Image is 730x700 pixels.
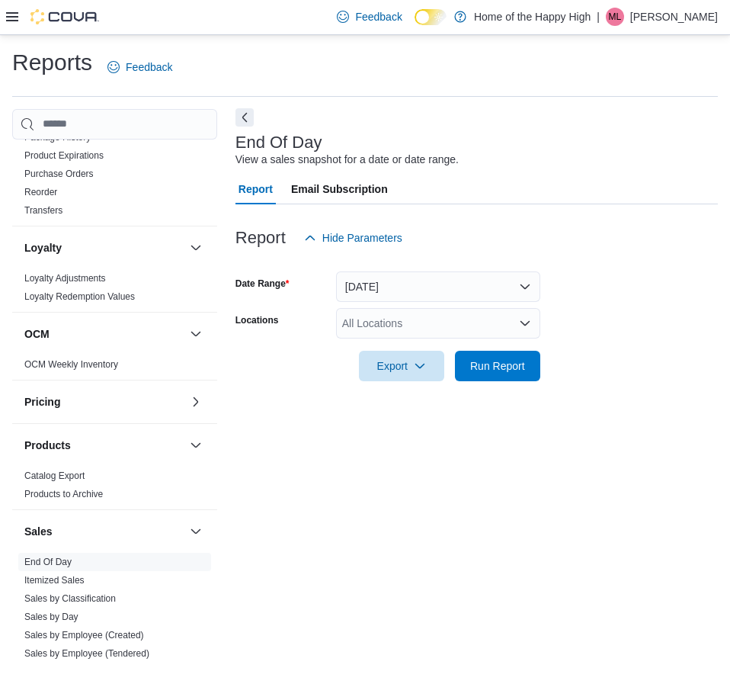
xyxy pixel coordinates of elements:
h3: Pricing [24,394,60,409]
div: Products [12,467,217,509]
button: Run Report [455,351,540,381]
button: Pricing [24,394,184,409]
a: Loyalty Adjustments [24,273,106,284]
span: OCM Weekly Inventory [24,358,118,371]
a: Transfers [24,205,62,216]
button: Loyalty [187,239,205,257]
button: Hide Parameters [298,223,408,253]
button: OCM [187,325,205,343]
span: Transfers [24,204,62,217]
span: Hide Parameters [322,230,402,246]
a: Sales by Employee (Created) [24,630,144,641]
h1: Reports [12,47,92,78]
a: Purchase Orders [24,169,94,179]
div: Loyalty [12,269,217,312]
a: Reorder [24,187,57,197]
a: Sales by Day [24,612,78,622]
span: Email Subscription [291,174,388,204]
span: Purchase Orders [24,168,94,180]
span: Run Report [470,358,525,374]
label: Locations [235,314,279,326]
h3: Report [235,229,286,247]
button: Open list of options [519,317,531,329]
button: Products [24,438,184,453]
a: Feedback [331,2,408,32]
input: Dark Mode [415,9,447,25]
img: Cova [30,9,99,24]
p: | [597,8,600,26]
span: Feedback [355,9,402,24]
button: Export [359,351,444,381]
button: Sales [24,524,184,539]
a: Sales by Employee (Tendered) [24,648,149,659]
span: Loyalty Adjustments [24,272,106,284]
h3: End Of Day [235,133,322,152]
a: Loyalty Redemption Values [24,291,135,302]
span: Product Expirations [24,149,104,162]
button: Products [187,436,205,454]
span: Sales by Employee (Created) [24,629,144,641]
span: Reorder [24,186,57,198]
p: Home of the Happy High [474,8,591,26]
button: [DATE] [336,271,540,302]
h3: Loyalty [24,240,62,255]
a: Itemized Sales [24,575,85,586]
span: Feedback [126,59,172,75]
a: Feedback [101,52,178,82]
span: Loyalty Redemption Values [24,291,135,303]
span: ML [609,8,622,26]
span: Sales by Employee (Tendered) [24,647,149,660]
label: Date Range [235,278,290,290]
span: Dark Mode [415,25,415,26]
span: Report [239,174,273,204]
button: Sales [187,522,205,541]
span: Catalog Export [24,470,85,482]
a: Sales by Classification [24,593,116,604]
span: End Of Day [24,556,72,568]
button: Pricing [187,393,205,411]
button: OCM [24,326,184,342]
button: Next [235,108,254,127]
div: OCM [12,355,217,380]
a: OCM Weekly Inventory [24,359,118,370]
p: [PERSON_NAME] [630,8,718,26]
a: Package History [24,132,91,143]
div: Marsha Lewis [606,8,624,26]
h3: Sales [24,524,53,539]
span: Itemized Sales [24,574,85,586]
a: End Of Day [24,557,72,567]
div: View a sales snapshot for a date or date range. [235,152,459,168]
h3: OCM [24,326,50,342]
h3: Products [24,438,71,453]
span: Sales by Classification [24,592,116,605]
a: Products to Archive [24,489,103,499]
a: Product Expirations [24,150,104,161]
a: Catalog Export [24,470,85,481]
span: Sales by Day [24,611,78,623]
button: Loyalty [24,240,184,255]
span: Products to Archive [24,488,103,500]
span: Export [368,351,435,381]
